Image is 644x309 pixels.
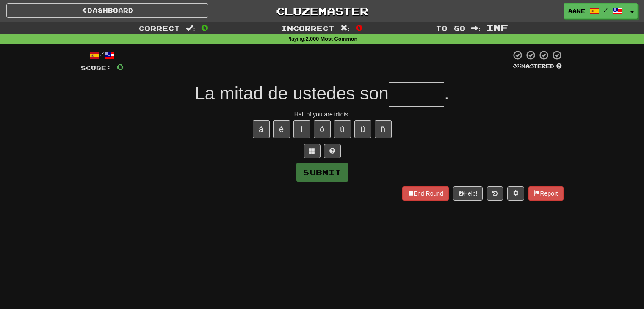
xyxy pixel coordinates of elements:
[375,120,392,138] button: ñ
[81,50,124,61] div: /
[296,163,348,182] button: Submit
[293,120,310,138] button: í
[564,3,627,19] a: Aane /
[81,110,564,119] div: Half of you are idiots.
[334,120,351,138] button: ú
[306,36,357,42] strong: 2,000 Most Common
[354,120,371,138] button: ü
[604,7,608,13] span: /
[402,186,449,201] button: End Round
[81,64,111,72] span: Score:
[195,83,389,103] span: La mitad de ustedes son
[511,63,564,70] div: Mastered
[221,3,423,18] a: Clozemaster
[513,63,521,69] span: 0 %
[356,22,363,33] span: 0
[453,186,483,201] button: Help!
[486,22,508,33] span: Inf
[340,25,350,32] span: :
[6,3,208,18] a: Dashboard
[314,120,331,138] button: ó
[253,120,270,138] button: á
[528,186,563,201] button: Report
[324,144,341,158] button: Single letter hint - you only get 1 per sentence and score half the points! alt+h
[281,24,334,32] span: Incorrect
[304,144,321,158] button: Switch sentence to multiple choice alt+p
[116,61,124,72] span: 0
[444,83,449,103] span: .
[186,25,195,32] span: :
[471,25,481,32] span: :
[201,22,208,33] span: 0
[487,186,503,201] button: Round history (alt+y)
[568,7,585,15] span: Aane
[138,24,180,32] span: Correct
[273,120,290,138] button: é
[436,24,465,32] span: To go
